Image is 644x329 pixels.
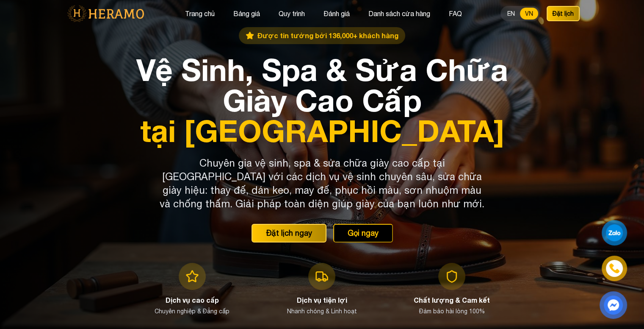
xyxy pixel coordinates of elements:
p: Chuyên gia vệ sinh, spa & sửa chữa giày cao cấp tại [GEOGRAPHIC_DATA] với các dịch vụ vệ sinh chu... [160,156,485,210]
button: Đánh giá [321,8,352,19]
button: VN [520,8,538,20]
button: Bảng giá [231,8,263,19]
button: Gọi ngay [333,224,393,243]
h1: Vệ Sinh, Spa & Sửa Chữa Giày Cao Cấp [133,54,512,146]
button: Trang chủ [182,8,217,19]
h3: Dịch vụ cao cấp [166,295,219,305]
button: FAQ [446,8,464,19]
button: EN [502,8,520,20]
h3: Chất lượng & Cam kết [414,295,490,305]
button: Đặt lịch [547,6,580,21]
img: logo-with-text.png [65,5,146,22]
a: phone-icon [602,256,627,281]
button: Đặt lịch ngay [252,224,326,243]
button: Danh sách cửa hàng [366,8,433,19]
p: Đảm bảo hài lòng 100% [419,307,485,315]
button: Quy trình [276,8,307,19]
p: Nhanh chóng & Linh hoạt [287,307,357,315]
h3: Dịch vụ tiện lợi [297,295,347,305]
p: Chuyên nghiệp & Đẳng cấp [155,307,229,315]
span: Được tin tưởng bởi 136,000+ khách hàng [257,31,398,41]
span: tại [GEOGRAPHIC_DATA] [133,115,512,146]
img: phone-icon [609,263,619,273]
